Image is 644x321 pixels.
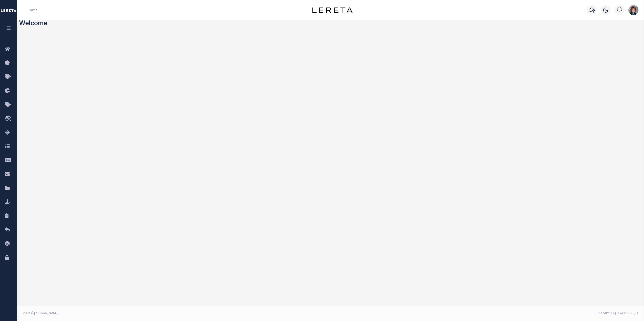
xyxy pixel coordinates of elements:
[29,8,37,12] li: Home
[312,7,353,13] img: logo-dark.svg
[335,311,638,315] div: Tax Admin v.[TECHNICAL_ID]
[19,20,642,28] h3: Welcome
[5,116,13,122] i: travel_explore
[19,311,331,315] div: 2025 © [PERSON_NAME].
